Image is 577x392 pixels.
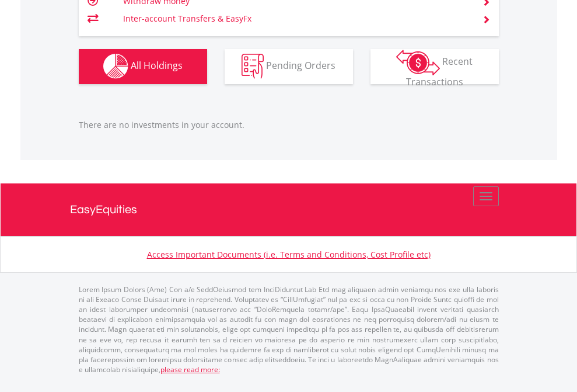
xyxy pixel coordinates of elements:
img: pending_instructions-wht.png [242,54,264,79]
a: EasyEquities [70,183,508,236]
span: Recent Transactions [406,55,473,88]
button: Pending Orders [225,49,353,84]
button: Recent Transactions [370,49,499,84]
span: Pending Orders [266,59,335,72]
p: Lorem Ipsum Dolors (Ame) Con a/e SeddOeiusmod tem InciDiduntut Lab Etd mag aliquaen admin veniamq... [79,285,499,374]
button: All Holdings [79,49,207,84]
img: transactions-zar-wht.png [396,50,440,75]
a: please read more: [160,365,220,374]
span: All Holdings [131,59,183,72]
a: Access Important Documents (i.e. Terms and Conditions, Cost Profile etc) [147,249,431,260]
p: There are no investments in your account. [79,119,499,131]
img: holdings-wht.png [103,54,128,79]
td: Inter-account Transfers & EasyFx [123,10,468,27]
